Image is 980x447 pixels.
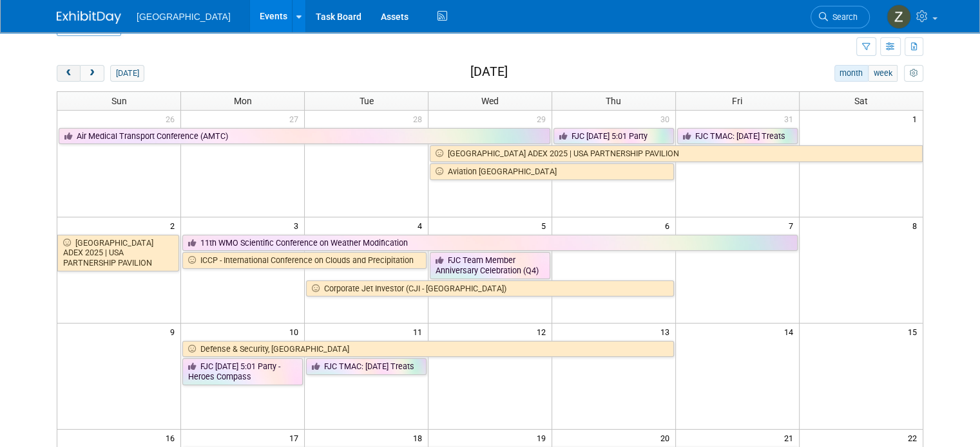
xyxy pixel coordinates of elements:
span: 1 [911,111,923,127]
span: 4 [416,217,428,233]
span: Fri [732,96,742,106]
span: 17 [288,430,304,446]
span: 14 [783,324,799,340]
span: Tue [360,96,374,106]
span: 31 [783,111,799,127]
a: FJC [DATE] 5:01 Party [553,128,674,145]
span: 10 [288,324,304,340]
span: 26 [164,111,180,127]
span: 5 [540,217,552,233]
button: week [868,65,898,82]
a: Defense & Security, [GEOGRAPHIC_DATA] [182,341,673,358]
button: [DATE] [110,65,144,82]
span: 12 [535,324,552,340]
span: [GEOGRAPHIC_DATA] [137,12,231,22]
span: 19 [535,430,552,446]
span: 3 [293,217,304,233]
span: Search [828,12,858,22]
span: 6 [664,217,675,233]
span: 11 [412,324,428,340]
button: prev [57,65,81,82]
button: month [834,65,869,82]
span: 30 [659,111,675,127]
a: FJC TMAC: [DATE] Treats [306,358,427,375]
span: 27 [288,111,304,127]
a: [GEOGRAPHIC_DATA] ADEX 2025 | USA PARTNERSHIP PAVILION [430,145,923,162]
span: 29 [535,111,552,127]
span: 15 [907,324,923,340]
img: ExhibitDay [57,11,121,24]
a: Corporate Jet Investor (CJI - [GEOGRAPHIC_DATA]) [306,280,674,297]
span: 16 [164,430,180,446]
span: Wed [481,96,499,106]
span: Sun [111,96,127,106]
h2: [DATE] [470,65,508,79]
a: FJC Team Member Anniversary Celebration (Q4) [430,252,550,278]
a: Search [811,6,870,28]
span: 7 [787,217,799,233]
a: ICCP - International Conference on Clouds and Precipitation [182,252,427,269]
span: 18 [412,430,428,446]
span: 2 [169,217,180,233]
span: Sat [854,96,868,106]
a: Aviation [GEOGRAPHIC_DATA] [430,163,674,180]
span: 21 [783,430,799,446]
span: 22 [907,430,923,446]
a: [GEOGRAPHIC_DATA] ADEX 2025 | USA PARTNERSHIP PAVILION [57,235,179,271]
a: FJC [DATE] 5:01 Party - Heroes Compass [182,358,303,385]
a: 11th WMO Scientific Conference on Weather Modification [182,235,797,251]
img: Zoe Graham [887,5,911,29]
a: FJC TMAC: [DATE] Treats [677,128,798,145]
span: 9 [169,324,180,340]
a: Air Medical Transport Conference (AMTC) [59,128,550,145]
span: 20 [659,430,675,446]
span: 13 [659,324,675,340]
span: 8 [911,217,923,233]
button: next [80,65,104,82]
span: Thu [606,96,621,106]
button: myCustomButton [904,65,923,82]
i: Personalize Calendar [909,69,918,78]
span: Mon [234,96,252,106]
span: 28 [412,111,428,127]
